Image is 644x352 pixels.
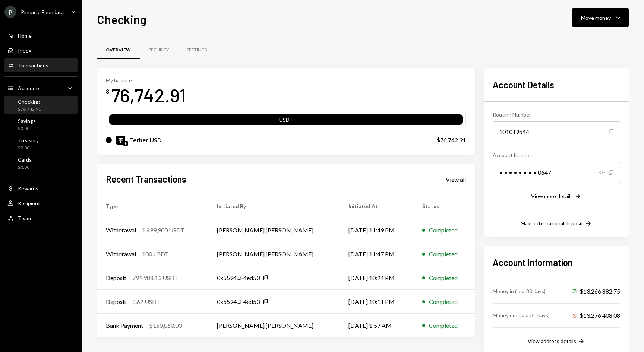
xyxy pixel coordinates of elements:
div: Security [149,47,169,53]
div: $76,742.91 [436,136,466,145]
div: $0.00 [18,164,32,171]
a: Checking$76,742.91 [4,96,78,114]
div: Savings [18,118,36,124]
div: Money out (last 30 days) [493,311,550,319]
div: Completed [429,321,458,330]
div: Treasury [18,137,39,143]
a: Accounts [4,81,78,95]
div: Checking [18,98,41,105]
div: Withdrawal [106,250,136,259]
th: Type [97,194,208,218]
td: [DATE] 1:57 AM [340,314,413,337]
div: 8.62 USDT [132,297,160,306]
div: Completed [429,250,458,259]
div: $76,742.91 [18,106,41,112]
button: View more details [531,193,582,201]
div: $0.00 [18,126,36,132]
button: Make international deposit [521,220,592,228]
div: Deposit [106,297,126,306]
div: Completed [429,226,458,235]
div: My balance [106,77,186,83]
div: Bank Payment [106,321,143,330]
div: Team [18,215,31,221]
div: Withdrawal [106,226,136,235]
td: [DATE] 11:47 PM [340,242,413,266]
img: ethereum-mainnet [123,141,128,146]
div: $13,276,408.08 [572,311,620,320]
h2: Account Details [493,79,620,91]
div: Completed [429,273,458,282]
td: [PERSON_NAME] [PERSON_NAME] [208,314,340,337]
th: Initiated By [208,194,340,218]
div: $0.00 [18,145,39,151]
div: Transactions [18,62,48,69]
td: [DATE] 10:11 PM [340,290,413,314]
a: Security [140,41,178,60]
div: P [4,6,16,18]
td: [DATE] 11:49 PM [340,218,413,242]
div: 0x5594...E4ed53 [217,273,260,282]
div: Accounts [18,85,41,91]
button: View address details [528,337,585,346]
a: Recipients [4,196,78,210]
div: USDT [109,116,463,126]
h1: Checking [97,12,146,27]
div: Move money [581,14,611,22]
h2: Recent Transactions [106,173,186,185]
td: [DATE] 10:24 PM [340,266,413,290]
div: View address details [528,338,576,344]
div: 1,499,900 USDT [142,226,184,235]
td: [PERSON_NAME] [PERSON_NAME] [208,218,340,242]
div: Recipients [18,200,43,206]
a: Home [4,29,78,42]
div: Home [18,32,32,39]
div: $150,060.03 [149,321,182,330]
div: 100 USDT [142,250,169,259]
div: Cards [18,156,32,163]
a: Overview [97,41,140,60]
a: Rewards [4,181,78,195]
th: Status [413,194,475,218]
div: 101019644 [493,121,620,142]
h2: Account Information [493,256,620,269]
a: Cards$0.00 [4,154,78,172]
a: Transactions [4,58,78,72]
div: Routing Number [493,111,620,118]
div: View more details [531,193,573,199]
div: Account Number [493,151,620,159]
a: Savings$0.00 [4,115,78,133]
div: Deposit [106,273,126,282]
a: View all [446,175,466,183]
a: Inbox [4,44,78,57]
div: 0x5594...E4ed53 [217,297,260,306]
div: Inbox [18,47,31,54]
div: • • • • • • • • 0647 [493,162,620,183]
div: Overview [106,47,131,53]
div: $ [106,88,110,95]
img: USDT [116,136,125,145]
div: Tether USD [130,136,162,145]
div: 799,988.13 USDT [132,273,178,282]
div: Pinnacle Foundat... [21,9,64,15]
td: [PERSON_NAME] [PERSON_NAME] [208,242,340,266]
div: $13,266,882.75 [572,287,620,296]
div: Make international deposit [521,220,583,226]
a: Treasury$0.00 [4,135,78,153]
div: 76,742.91 [111,83,186,107]
div: View all [446,176,466,183]
div: Rewards [18,185,38,191]
a: Settings [178,41,216,60]
th: Initiated At [340,194,413,218]
div: Settings [187,47,207,53]
div: Completed [429,297,458,306]
a: Team [4,211,78,225]
button: Move money [572,8,629,27]
div: Money in (last 30 days) [493,287,546,295]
